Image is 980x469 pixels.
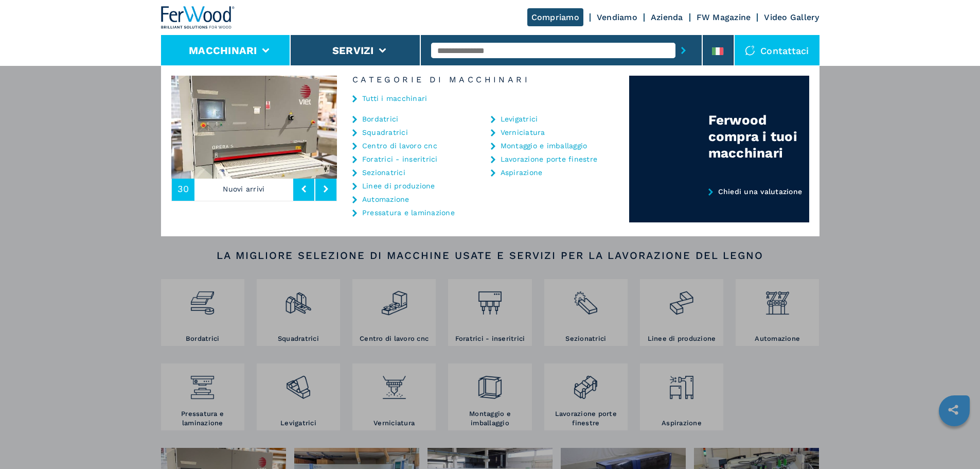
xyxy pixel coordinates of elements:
[362,142,437,149] a: Centro di lavoro cnc
[337,76,629,84] h6: Categorie di Macchinari
[362,155,438,163] a: Foratrici - inseritrici
[501,115,538,123] a: Levigatrici
[697,12,751,22] a: FW Magazine
[177,184,189,194] span: 30
[501,129,545,136] a: Verniciatura
[501,169,543,176] a: Aspirazione
[708,112,809,161] div: Ferwood compra i tuoi macchinari
[189,44,257,57] button: Macchinari
[161,6,235,29] img: Ferwood
[597,12,637,22] a: Vendiamo
[362,115,399,123] a: Bordatrici
[629,187,809,223] a: Chiedi una valutazione
[527,8,583,26] a: Compriamo
[362,182,435,189] a: Linee di produzione
[735,35,819,66] div: Contattaci
[501,155,598,163] a: Lavorazione porte finestre
[362,169,405,176] a: Sezionatrici
[337,76,503,179] img: image
[332,44,374,57] button: Servizi
[362,209,455,216] a: Pressatura e laminazione
[745,45,755,56] img: Contattaci
[362,196,409,203] a: Automazione
[171,76,337,179] img: image
[194,177,293,201] p: Nuovi arrivi
[651,12,683,22] a: Azienda
[675,39,691,62] button: submit-button
[362,95,427,102] a: Tutti i macchinari
[764,12,819,22] a: Video Gallery
[362,129,408,136] a: Squadratrici
[501,142,587,149] a: Montaggio e imballaggio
